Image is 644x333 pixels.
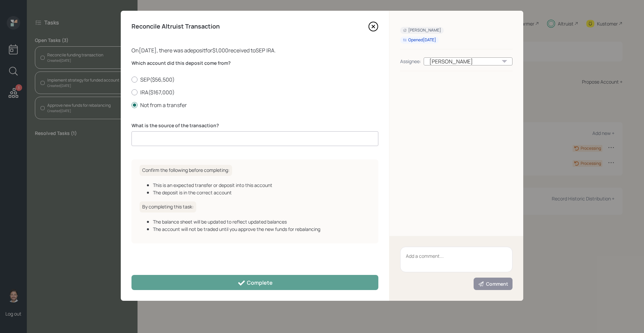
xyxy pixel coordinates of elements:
[131,46,378,54] div: On [DATE] , there was a deposit for $1,000 received to SEP IRA .
[131,101,378,109] label: Not from a transfer
[131,89,378,96] label: IRA ( $167,000 )
[153,189,370,196] div: The deposit is in the correct account
[237,279,273,287] div: Complete
[140,201,196,212] h6: By completing this task:
[131,122,378,129] label: What is the source of the transaction?
[131,76,378,83] label: SEP ( $56,500 )
[153,226,370,233] div: The account will not be traded until you approve the new funds for rebalancing
[400,58,421,65] div: Assignee:
[403,37,436,43] div: Opened [DATE]
[131,23,220,30] h4: Reconcile Altruist Transaction
[140,165,232,176] h6: Confirm the following before completing:
[478,281,508,287] div: Comment
[153,182,370,189] div: This is an expected transfer or deposit into this account
[424,57,513,65] div: [PERSON_NAME]
[131,275,378,290] button: Complete
[153,218,370,225] div: The balance sheet will be updated to reflect updated balances
[131,60,378,66] label: Which account did this deposit come from?
[474,278,513,290] button: Comment
[403,28,441,33] div: [PERSON_NAME]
